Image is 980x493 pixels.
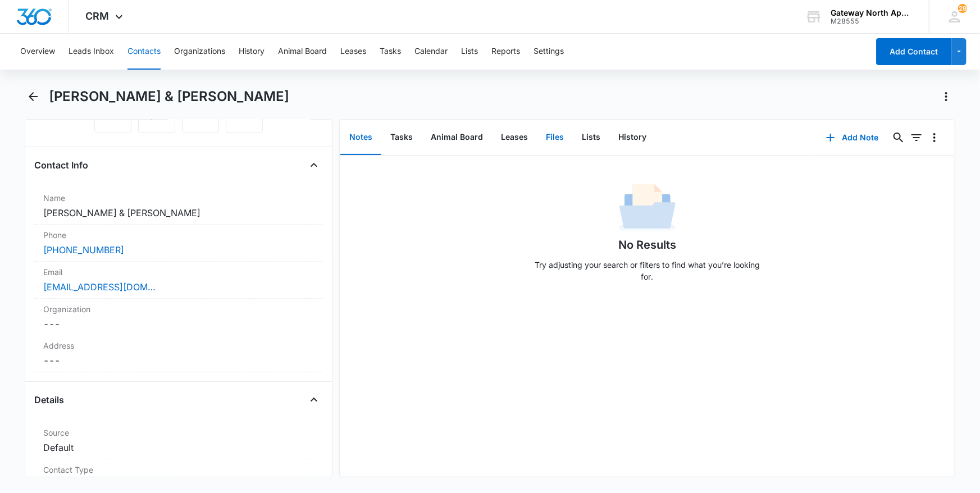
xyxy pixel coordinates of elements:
button: Tasks [381,120,422,155]
a: [PHONE_NUMBER] [43,243,124,257]
button: Close [305,156,323,174]
dd: [PERSON_NAME] & [PERSON_NAME] [43,206,314,220]
dd: --- [43,317,314,331]
div: account name [831,8,913,17]
button: Add Contact [876,38,952,65]
div: notifications count [958,4,967,13]
button: Tasks [380,34,401,70]
label: Organization [43,303,314,315]
label: Address [43,340,314,352]
button: Organizations [174,34,225,70]
dd: Default [43,441,314,454]
button: Calendar [414,34,448,70]
a: Text [138,113,175,123]
button: Animal Board [278,34,327,70]
div: Organization--- [34,299,323,335]
button: Search... [890,129,908,147]
button: Animal Board [422,120,492,155]
h1: No Results [618,236,676,253]
label: Email [43,266,314,278]
label: Phone [43,229,314,241]
button: Contacts [127,34,161,70]
h1: [PERSON_NAME] & [PERSON_NAME] [49,88,289,105]
a: [EMAIL_ADDRESS][DOMAIN_NAME] [43,280,156,294]
p: Try adjusting your search or filters to find what you’re looking for. [530,259,765,282]
button: Close [305,391,323,409]
button: Leases [492,120,537,155]
div: SourceDefault [34,422,323,459]
label: Source [43,427,314,439]
h4: Contact Info [34,158,88,172]
button: Reports [491,34,520,70]
button: Actions [937,88,955,106]
button: Settings [534,34,564,70]
span: CRM [86,10,110,22]
button: Back [25,88,42,106]
button: Leases [340,34,366,70]
button: Lists [573,120,609,155]
a: Call [94,113,131,123]
div: Name[PERSON_NAME] & [PERSON_NAME] [34,188,323,225]
button: Notes [340,120,381,155]
label: Contact Type [43,464,314,476]
a: Email [182,113,219,123]
span: 29 [958,4,967,13]
div: account id [831,17,913,25]
button: Add Note [815,124,890,151]
label: Name [43,192,314,204]
button: History [239,34,265,70]
img: No Data [619,180,676,236]
div: Address--- [34,335,323,372]
div: Phone[PHONE_NUMBER] [34,225,323,262]
button: Leads Inbox [69,34,114,70]
h4: Details [34,393,64,407]
button: Lists [461,34,478,70]
button: History [609,120,655,155]
dd: --- [43,354,314,367]
button: Files [537,120,573,155]
button: Overflow Menu [926,129,943,147]
button: Filters [908,129,926,147]
button: Overview [20,34,55,70]
div: Email[EMAIL_ADDRESS][DOMAIN_NAME] [34,262,323,299]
